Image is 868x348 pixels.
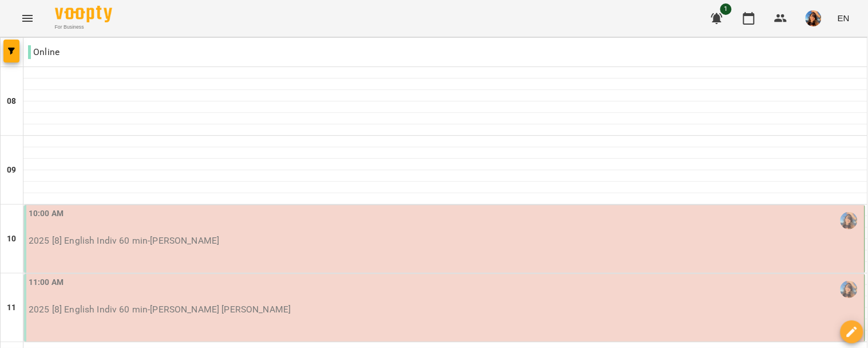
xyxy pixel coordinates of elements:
img: a3cfe7ef423bcf5e9dc77126c78d7dbf.jpg [806,10,822,26]
label: 11:00 AM [29,276,64,289]
img: Voopty Logo [55,6,112,22]
p: Online [28,45,60,59]
span: 1 [720,3,732,15]
h6: 09 [7,164,16,177]
h6: 08 [7,95,16,108]
p: 2025 [8] English Indiv 60 min - [PERSON_NAME] [PERSON_NAME] [29,303,862,316]
img: Вербова Єлизавета Сергіївна (а) [841,281,858,298]
img: Вербова Єлизавета Сергіївна (а) [841,212,858,229]
button: EN [833,7,854,29]
h6: 11 [7,302,16,314]
span: For Business [55,24,112,31]
span: EN [838,12,850,24]
p: 2025 [8] English Indiv 60 min - [PERSON_NAME] [29,234,862,248]
button: Menu [14,5,41,32]
label: 10:00 AM [29,208,64,220]
h6: 10 [7,233,16,245]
